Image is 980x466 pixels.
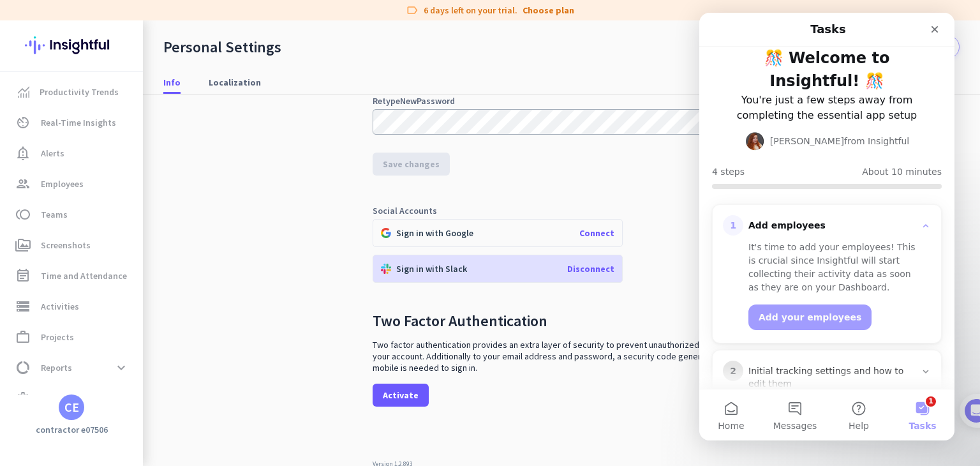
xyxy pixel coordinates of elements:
img: slack [381,264,391,274]
i: toll [15,207,31,222]
img: google [381,228,391,238]
span: Screenshots [41,237,91,253]
a: groupEmployees [3,169,143,199]
i: settings [15,391,31,406]
a: storageActivities [3,291,143,322]
span: Productivity Trends [40,84,119,100]
a: settingsSettings [3,383,143,414]
a: data_usageReportsexpand_more [3,352,143,383]
img: Insightful logo [25,20,118,70]
iframe: Intercom live chat [699,13,954,440]
a: event_noteTime and Attendance [3,260,143,291]
i: work_outline [15,329,31,345]
img: menu-item [18,86,29,98]
i: label [406,4,419,17]
a: av_timerReal-Time Insights [3,107,143,138]
div: Retype New Password [373,96,750,105]
a: menu-itemProductivity Trends [3,77,143,107]
div: Personal Settings [163,38,281,57]
i: av_timer [15,115,31,130]
i: notification_important [15,146,31,161]
span: Activities [41,299,79,314]
p: Sign in with Slack [396,263,467,274]
span: Activate [383,389,419,402]
button: Activate [373,384,429,407]
button: expand_more [110,356,133,379]
span: Employees [41,176,84,192]
div: CE [64,401,79,414]
span: Alerts [41,146,64,161]
span: Time and Attendance [41,268,127,283]
a: tollTeams [3,199,143,230]
span: Localization [209,76,261,89]
p: Two factor authentication provides an extra layer of security to prevent unauthorized access to y... [373,339,750,373]
span: Disconnect [567,263,614,274]
p: Sign in with Google [396,227,473,239]
a: notification_importantAlerts [3,138,143,169]
div: Social Accounts [373,206,750,215]
i: storage [15,299,31,314]
a: Choose plan [523,4,574,17]
span: Reports [41,360,72,375]
span: Settings [41,391,75,406]
i: perm_media [15,237,31,253]
span: Real-Time Insights [41,115,116,130]
i: data_usage [15,360,31,375]
span: Info [163,76,181,89]
span: Connect [579,227,614,239]
a: work_outlineProjects [3,322,143,352]
h2: Two Factor Authentication [373,313,547,329]
i: event_note [15,268,31,283]
span: Teams [41,207,68,222]
span: Projects [41,329,74,345]
i: group [15,176,31,192]
a: perm_mediaScreenshots [3,230,143,260]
